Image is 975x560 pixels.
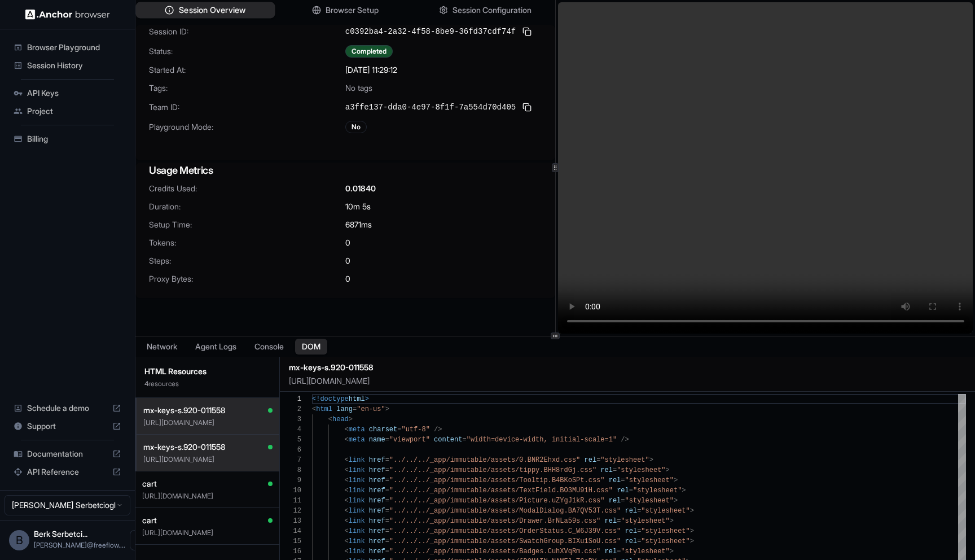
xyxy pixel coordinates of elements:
span: = [385,476,389,484]
button: cart[URL][DOMAIN_NAME] [135,471,279,508]
span: ss" [592,497,605,505]
span: = [353,405,357,413]
span: href [369,548,385,555]
span: link [349,537,365,545]
div: B [9,530,29,550]
div: Browser Playground [9,38,126,56]
span: Browser Setup [326,5,379,16]
span: href [369,466,385,474]
span: = [617,548,621,555]
span: > [670,548,674,555]
span: = [385,507,389,515]
span: Status: [149,46,345,57]
span: "stylesheet" [617,466,665,474]
h3: HTML Resources [144,366,270,377]
span: > [385,405,389,413]
button: cart[URL][DOMAIN_NAME] [135,508,279,545]
span: 10m 5s [345,201,371,212]
span: link [349,548,365,555]
span: cart [142,515,157,526]
span: "../../../_app/immutable/assets/ModalDialog.BA7QV5 [389,507,592,515]
div: 5 [289,435,301,445]
span: berk@freeflow.dev [34,541,125,549]
div: 12 [289,506,301,516]
h3: Usage Metrics [149,163,542,178]
span: Documentation [27,448,108,460]
span: Session ID: [149,26,345,37]
span: 0 [345,255,350,266]
span: "../../../_app/immutable/assets/tippy.BHH8rdGj.css [389,466,592,474]
span: 6871 ms [345,219,372,230]
span: [DATE] 11:29:12 [345,64,397,76]
span: > [365,395,369,403]
span: rel [605,517,617,525]
span: > [670,517,674,525]
p: [URL][DOMAIN_NAME] [143,418,273,427]
span: oU.css" [592,537,621,545]
span: Session Overview [179,5,245,16]
span: Credits Used: [149,183,345,194]
span: < [345,436,349,444]
span: Schedule a demo [27,403,108,414]
span: html [349,395,365,403]
span: Started At: [149,64,345,76]
span: html [316,405,332,413]
span: < [345,517,349,525]
div: 14 [289,526,301,536]
span: > [674,497,678,505]
span: = [637,527,641,535]
span: = [637,537,641,545]
span: = [596,456,600,464]
span: "../../../_app/immutable/assets/OrderStatus.C_W6J3 [389,527,592,535]
span: rel [625,507,638,515]
div: Support [9,417,126,435]
p: [URL][DOMAIN_NAME] [143,455,273,464]
div: Completed [345,45,393,58]
span: < [345,456,349,464]
span: href [369,476,385,484]
div: Documentation [9,445,126,463]
span: > [682,487,686,495]
span: "../../../_app/immutable/assets/Drawer.BrNLa59s.cs [389,517,592,525]
span: rel [617,487,629,495]
span: "stylesheet" [641,537,689,545]
span: rel [625,537,638,545]
span: Session History [27,60,121,71]
span: href [369,507,385,515]
span: API Keys [27,88,121,99]
span: 3T.css" [592,507,621,515]
span: rel [609,497,621,505]
img: Anchor Logo [25,9,110,20]
div: 1 [289,394,301,404]
span: = [385,548,389,555]
span: < [345,548,349,555]
span: = [621,476,625,484]
span: 0 [345,273,350,285]
span: "stylesheet" [625,476,674,484]
span: rel [609,476,621,484]
span: = [462,436,466,444]
p: [URL][DOMAIN_NAME] [142,528,273,537]
span: Team ID: [149,102,345,113]
span: > [690,507,694,515]
span: s" [592,548,600,555]
span: 0.01840 [345,183,376,194]
button: mx-keys-s.920-011558[URL][DOMAIN_NAME] [135,398,279,435]
span: "utf-8" [401,426,429,434]
button: Console [248,339,291,355]
span: "stylesheet" [633,487,682,495]
div: 3 [289,414,301,425]
span: "en-us" [357,405,385,413]
span: = [397,426,401,434]
span: < [345,507,349,515]
p: 4 resource s [144,379,270,388]
span: "stylesheet" [641,527,689,535]
p: [URL][DOMAIN_NAME] [289,375,970,387]
span: rel [625,527,638,535]
span: href [369,487,385,495]
span: > [349,415,353,423]
span: link [349,476,365,484]
span: = [385,487,389,495]
span: mx-keys-s.920-011558 [143,405,225,416]
button: Open menu [130,530,150,550]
